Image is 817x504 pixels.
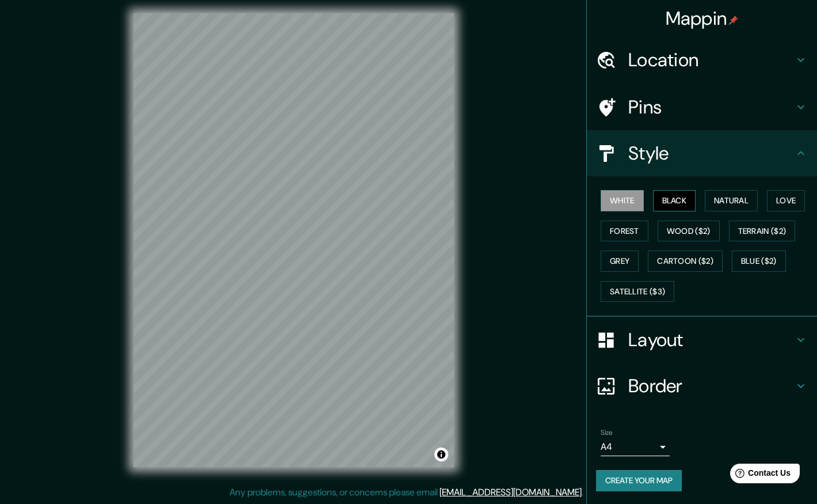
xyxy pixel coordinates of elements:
[583,486,585,499] div: .
[648,251,723,272] button: Cartoon ($2)
[133,13,454,467] canvas: Map
[628,328,794,351] h4: Layout
[587,363,817,409] div: Border
[715,459,804,491] iframe: Help widget launcher
[587,130,817,176] div: Style
[587,317,817,363] div: Layout
[628,48,794,71] h4: Location
[585,486,587,499] div: .
[230,486,583,499] p: Any problems, suggestions, or concerns please email .
[729,221,796,242] button: Terrain ($2)
[601,438,670,456] div: A4
[705,190,758,211] button: Natural
[732,251,786,272] button: Blue ($2)
[440,486,582,498] a: [EMAIL_ADDRESS][DOMAIN_NAME]
[587,84,817,130] div: Pins
[601,190,644,211] button: White
[601,428,613,438] label: Size
[434,448,448,461] button: Toggle attribution
[601,251,639,272] button: Grey
[601,221,648,242] button: Forest
[658,221,720,242] button: Wood ($2)
[587,37,817,83] div: Location
[628,96,794,119] h4: Pins
[628,374,794,397] h4: Border
[729,16,738,25] img: pin-icon.png
[653,190,696,211] button: Black
[666,7,739,30] h4: Mappin
[596,470,682,491] button: Create your map
[628,142,794,165] h4: Style
[601,281,674,302] button: Satellite ($3)
[767,190,805,211] button: Love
